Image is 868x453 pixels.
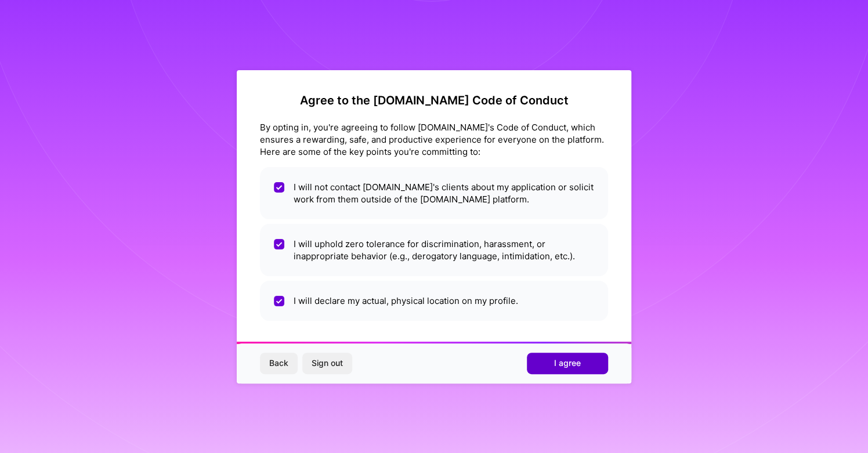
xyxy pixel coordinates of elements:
li: I will uphold zero tolerance for discrimination, harassment, or inappropriate behavior (e.g., der... [260,224,608,276]
li: I will not contact [DOMAIN_NAME]'s clients about my application or solicit work from them outside... [260,167,608,219]
button: Sign out [302,353,352,374]
div: By opting in, you're agreeing to follow [DOMAIN_NAME]'s Code of Conduct, which ensures a rewardin... [260,121,608,158]
h2: Agree to the [DOMAIN_NAME] Code of Conduct [260,93,608,107]
span: I agree [554,357,581,369]
span: Sign out [312,357,343,369]
button: Back [260,353,298,374]
li: I will declare my actual, physical location on my profile. [260,281,608,321]
button: I agree [527,353,608,374]
span: Back [269,357,288,369]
